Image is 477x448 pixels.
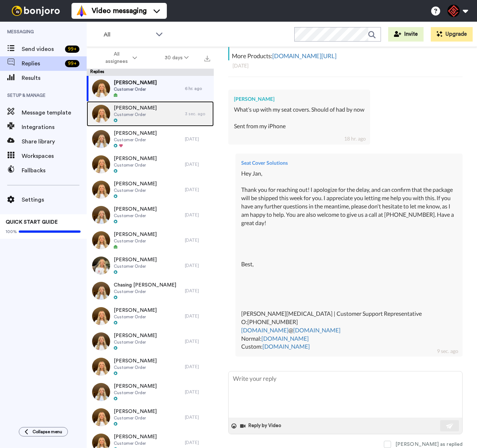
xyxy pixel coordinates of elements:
[241,327,289,333] a: [DOMAIN_NAME]
[114,238,157,244] span: Customer Order
[185,313,210,319] div: [DATE]
[114,307,157,314] span: [PERSON_NAME]
[114,130,157,137] span: [PERSON_NAME]
[22,166,87,175] span: Fallbacks
[92,257,110,275] img: f0d36fcb-40ce-41f9-bc78-fb01478e433e-thumb.jpg
[114,433,157,440] span: [PERSON_NAME]
[114,256,157,263] span: [PERSON_NAME]
[185,136,210,142] div: [DATE]
[114,339,157,345] span: Customer Order
[185,111,210,117] div: 3 sec. ago
[92,307,110,325] img: d2686785-8f53-4271-8eae-b986a806cf62-thumb.jpg
[446,423,454,429] img: send-white.svg
[395,441,463,448] div: [PERSON_NAME] as replied
[114,357,157,365] span: [PERSON_NAME]
[6,229,17,234] span: 100%
[185,440,210,445] div: [DATE]
[92,206,110,224] img: 036751aa-f9be-411c-b915-3c9933234beb-thumb.jpg
[19,427,68,436] button: Collapse menu
[114,365,157,370] span: Customer Order
[87,101,214,126] a: [PERSON_NAME]Customer Order3 sec. ago
[114,231,157,238] span: [PERSON_NAME]
[388,27,424,42] button: Invite
[114,188,157,193] span: Customer Order
[87,405,214,430] a: [PERSON_NAME]Customer Order[DATE]
[92,79,110,98] img: 209614c7-71b2-4a0b-b1f2-414f5a5484a7-thumb.jpg
[114,213,157,219] span: Customer Order
[114,79,157,86] span: [PERSON_NAME]
[104,30,152,39] span: All
[114,281,176,289] span: Chasing [PERSON_NAME]
[22,108,87,117] span: Message template
[114,155,157,162] span: [PERSON_NAME]
[22,74,87,82] span: Results
[185,414,210,420] div: [DATE]
[76,5,87,17] img: vm-color.svg
[202,52,212,63] button: Export all results that match these filters now.
[114,263,157,269] span: Customer Order
[22,45,62,53] span: Send videos
[87,329,214,354] a: [PERSON_NAME]Customer Order[DATE]
[114,390,157,396] span: Customer Order
[185,86,210,91] div: 6 hr. ago
[87,126,214,152] a: [PERSON_NAME]Customer Order[DATE]
[87,177,214,202] a: [PERSON_NAME]Customer Order[DATE]
[185,263,210,268] div: [DATE]
[92,181,110,199] img: d19811c7-2937-41f4-b058-6dbe87269fd1-thumb.jpg
[102,51,131,65] span: All assignees
[114,206,157,213] span: [PERSON_NAME]
[87,303,214,329] a: [PERSON_NAME]Customer Order[DATE]
[114,180,157,188] span: [PERSON_NAME]
[92,105,110,123] img: 23d6719b-a981-4507-9709-2e8ee8dcb892-thumb.jpg
[88,48,151,68] button: All assignees
[114,137,157,143] span: Customer Order
[92,155,110,173] img: 4d26e47f-74f0-436c-972f-22d25dd5ea9e-thumb.jpg
[92,282,110,300] img: 27e87c12-1ba6-4f9d-a453-727b6517aed9-thumb.jpg
[185,187,210,193] div: [DATE]
[241,159,457,167] div: Seat Cover Solutions
[87,202,214,228] a: [PERSON_NAME]Customer Order[DATE]
[272,52,337,60] a: [DOMAIN_NAME][URL]
[92,408,110,426] img: 67399500-55d2-4eab-b767-1f549c746439-thumb.jpg
[114,86,157,92] span: Customer Order
[185,161,210,167] div: [DATE]
[9,6,63,16] img: bj-logo-header-white.svg
[185,364,210,370] div: [DATE]
[185,212,210,218] div: [DATE]
[437,348,458,355] div: 9 sec. ago
[32,429,62,435] span: Collapse menu
[87,379,214,405] a: [PERSON_NAME]Customer Order[DATE]
[114,104,157,112] span: [PERSON_NAME]
[204,56,210,61] img: export.svg
[114,383,157,390] span: [PERSON_NAME]
[22,152,87,160] span: Workspaces
[114,415,157,421] span: Customer Order
[185,389,210,395] div: [DATE]
[114,440,157,446] span: Customer Order
[87,228,214,253] a: [PERSON_NAME]Customer Order[DATE]
[92,332,110,350] img: b16e17cf-ed54-4663-883d-5267cff4386d-thumb.jpg
[114,332,157,339] span: [PERSON_NAME]
[234,95,364,103] div: [PERSON_NAME]
[293,327,341,333] a: [DOMAIN_NAME]
[22,123,87,132] span: Integrations
[185,339,210,344] div: [DATE]
[87,278,214,303] a: Chasing [PERSON_NAME]Customer Order[DATE]
[114,314,157,320] span: Customer Order
[239,421,283,431] button: Reply by Video
[234,105,364,138] div: What’s up with my seat covers. Should of had by now Sent from my iPhone
[151,51,203,64] button: 30 days
[22,59,62,68] span: Replies
[87,152,214,177] a: [PERSON_NAME]Customer Order[DATE]
[92,358,110,376] img: b03c2c22-6a48-482b-bf23-d3052d6bd9f3-thumb.jpg
[92,130,110,148] img: 7a7b60e0-a2e3-41b4-b711-80f08efe35d1-thumb.jpg
[114,408,157,415] span: [PERSON_NAME]
[65,60,79,67] div: 99 +
[241,169,457,351] div: Hey Jan, Thank you for reaching out! I apologize for the delay, and can confirm that the package ...
[87,253,214,278] a: [PERSON_NAME]Customer Order[DATE]
[431,27,473,42] button: Upgrade
[87,69,214,76] div: Replies
[92,6,147,16] span: Video messaging
[233,62,458,69] div: [DATE]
